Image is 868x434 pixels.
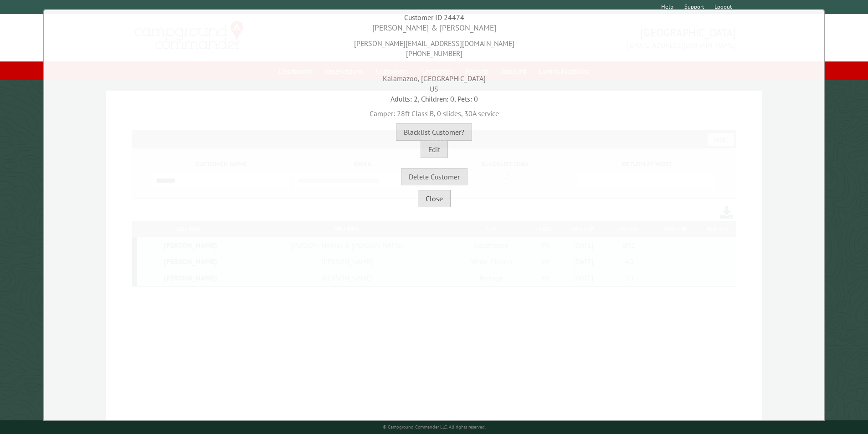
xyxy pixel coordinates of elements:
small: © Campground Commander LLC. All rights reserved. [383,424,486,430]
div: Adults: 2, Children: 0, Pets: 0 [46,94,822,104]
button: Blacklist Customer? [396,123,472,141]
div: Kalamazoo, [GEOGRAPHIC_DATA] US [46,59,822,94]
div: Customer ID 24474 [46,12,822,22]
div: [PERSON_NAME][EMAIL_ADDRESS][DOMAIN_NAME] [PHONE_NUMBER] [46,34,822,59]
button: Delete Customer [401,168,467,185]
div: Camper: 28ft Class B, 0 slides, 30A service [46,104,822,118]
button: Edit [421,141,448,158]
div: [PERSON_NAME] & [PERSON_NAME] [46,22,822,34]
button: Close [418,190,451,207]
